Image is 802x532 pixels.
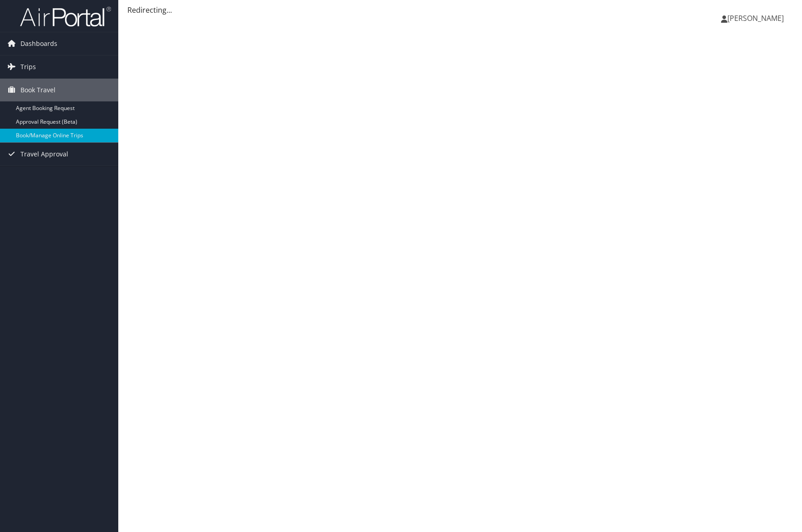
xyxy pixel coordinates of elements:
[20,6,111,27] img: airportal-logo.png
[20,143,68,166] span: Travel Approval
[127,5,793,15] div: Redirecting...
[20,79,55,101] span: Book Travel
[721,5,793,32] a: [PERSON_NAME]
[20,32,57,55] span: Dashboards
[727,13,784,23] span: [PERSON_NAME]
[20,55,36,78] span: Trips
